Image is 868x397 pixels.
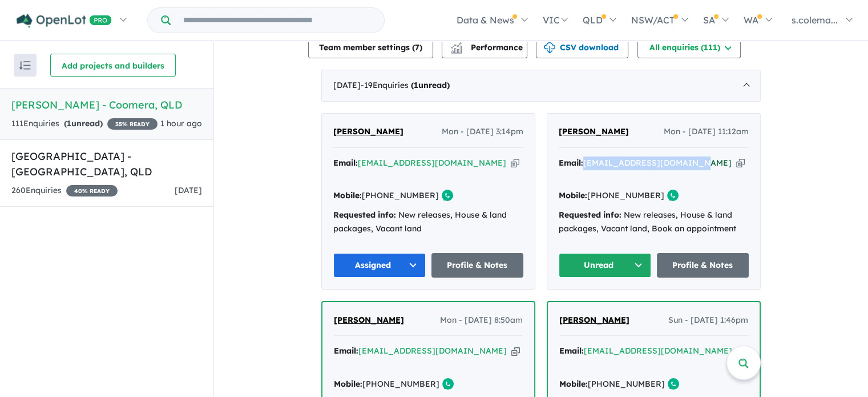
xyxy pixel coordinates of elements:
[559,379,588,389] strong: Mobile:
[511,345,520,357] button: Copy
[637,35,741,58] button: All enquiries (111)
[17,14,112,28] img: Openlot PRO Logo White
[411,80,450,90] strong: ( unread)
[107,118,158,130] span: 35 % READY
[11,149,202,179] h5: [GEOGRAPHIC_DATA] - [GEOGRAPHIC_DATA] , QLD
[664,125,749,139] span: Mon - [DATE] 11:12am
[442,35,527,58] button: Performance
[308,35,433,58] button: Team member settings (7)
[66,185,118,197] span: 40 % READY
[160,118,202,129] span: 1 hour ago
[19,61,31,70] img: sort.svg
[453,42,523,53] span: Performance
[50,54,176,77] button: Add projects and builders
[333,210,396,220] strong: Requested info:
[362,379,439,389] a: [PHONE_NUMBER]
[451,42,461,49] img: line-chart.svg
[414,80,418,90] span: 1
[559,253,651,278] button: Unread
[451,46,462,53] img: bar-chart.svg
[442,125,523,139] span: Mon - [DATE] 3:14pm
[668,314,748,327] span: Sun - [DATE] 1:46pm
[544,42,555,54] img: download icon
[559,125,629,139] a: [PERSON_NAME]
[362,190,439,200] a: [PHONE_NUMBER]
[67,118,71,129] span: 1
[334,379,362,389] strong: Mobile:
[321,70,761,102] div: [DATE]
[358,346,507,356] a: [EMAIL_ADDRESS][DOMAIN_NAME]
[587,190,664,200] a: [PHONE_NUMBER]
[559,126,629,137] span: [PERSON_NAME]
[440,314,523,327] span: Mon - [DATE] 8:50am
[559,208,749,236] div: New releases, House & land packages, Vacant land, Book an appointment
[11,97,202,113] h5: [PERSON_NAME] - Coomera , QLD
[588,379,665,389] a: [PHONE_NUMBER]
[173,8,382,33] input: Try estate name, suburb, builder or developer
[736,157,745,169] button: Copy
[511,157,519,169] button: Copy
[361,80,450,90] span: - 19 Enquir ies
[559,158,583,168] strong: Email:
[64,118,103,129] strong: ( unread)
[333,253,426,278] button: Assigned
[657,253,749,278] a: Profile & Notes
[175,185,202,195] span: [DATE]
[333,190,362,200] strong: Mobile:
[792,14,838,26] span: s.colema...
[559,315,629,325] span: [PERSON_NAME]
[583,158,732,168] a: [EMAIL_ADDRESS][DOMAIN_NAME]
[415,42,419,53] span: 7
[334,346,358,356] strong: Email:
[333,126,403,137] span: [PERSON_NAME]
[334,315,404,325] span: [PERSON_NAME]
[333,208,523,236] div: New releases, House & land packages, Vacant land
[333,125,403,139] a: [PERSON_NAME]
[11,117,158,131] div: 111 Enquir ies
[358,158,506,168] a: [EMAIL_ADDRESS][DOMAIN_NAME]
[559,314,629,327] a: [PERSON_NAME]
[11,184,118,198] div: 260 Enquir ies
[334,314,404,327] a: [PERSON_NAME]
[431,253,524,278] a: Profile & Notes
[559,190,587,200] strong: Mobile:
[559,210,621,220] strong: Requested info:
[559,346,584,356] strong: Email:
[536,35,628,58] button: CSV download
[333,158,358,168] strong: Email:
[584,346,732,356] a: [EMAIL_ADDRESS][DOMAIN_NAME]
